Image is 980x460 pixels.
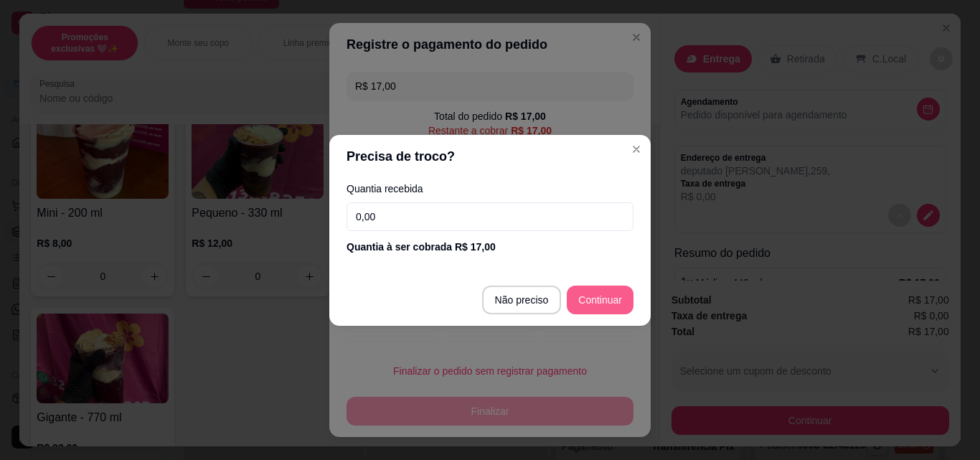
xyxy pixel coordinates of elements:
[482,286,562,314] button: Não preciso
[347,184,633,194] label: Quantia recebida
[567,286,633,314] button: Continuar
[347,240,633,254] div: Quantia à ser cobrada R$ 17,00
[625,138,648,161] button: Close
[329,135,651,178] header: Precisa de troco?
